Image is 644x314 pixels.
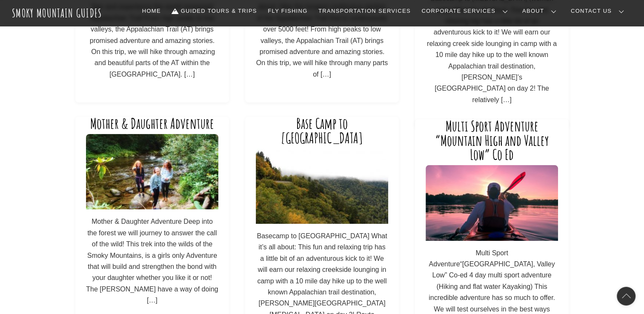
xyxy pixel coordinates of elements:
img: kayaking-1149886_1920-min [426,165,558,240]
a: Smoky Mountain Guides [12,6,102,20]
p: Mother & Daughter Adventure Deep into the forest we will journey to answer the call of the wild! ... [86,216,218,306]
img: DSC_1073 [256,148,388,224]
a: Mother & Daughter Adventure [90,114,214,132]
a: Multi Sport Adventure “Mountain High and Valley Low” Co Ed [435,117,549,163]
a: Contact Us [567,2,631,20]
a: Corporate Services [418,2,515,20]
a: Base Camp to [GEOGRAPHIC_DATA] [281,114,363,147]
a: Transportation Services [315,2,414,20]
a: Home [139,2,164,20]
a: About [519,2,563,20]
img: smokymountainguides.com-women_only-12 [86,134,218,209]
a: Guided Tours & Trips [169,2,260,20]
a: Fly Fishing [264,2,311,20]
